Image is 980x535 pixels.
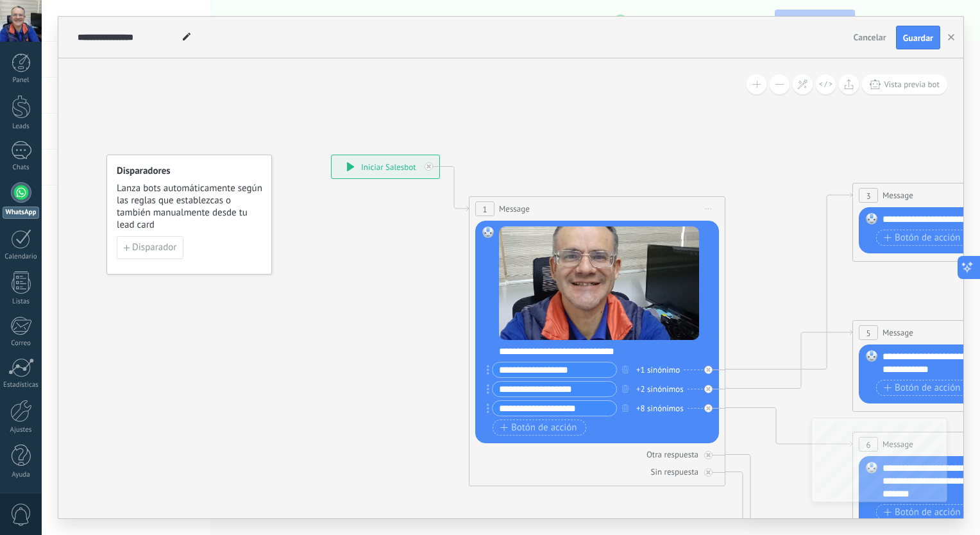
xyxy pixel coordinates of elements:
[884,383,961,393] span: Botón de acción
[3,339,40,348] div: Correo
[3,253,40,261] div: Calendario
[876,380,970,396] button: Botón de acción
[636,364,680,377] div: +1 sinónimo
[3,471,40,479] div: Ayuda
[3,76,40,85] div: Panel
[3,298,40,306] div: Listas
[884,507,961,518] span: Botón de acción
[903,33,933,42] span: Guardar
[884,79,940,90] span: Vista previa bot
[499,203,530,215] span: Message
[883,327,913,339] span: Message
[500,423,577,433] span: Botón de acción
[636,383,684,396] div: +2 sinónimos
[132,243,176,252] span: Disparador
[883,189,913,201] span: Message
[3,164,40,172] div: Chats
[482,204,487,215] span: 1
[3,207,39,219] div: WhatsApp
[896,26,940,50] button: Guardar
[493,420,586,436] button: Botón de acción
[876,230,970,246] button: Botón de acción
[117,236,183,259] button: Disparador
[849,28,891,47] button: Cancelar
[884,233,961,243] span: Botón de acción
[651,466,698,477] div: Sin respuesta
[117,165,263,177] h4: Disparadores
[862,74,947,94] button: Vista previa bot
[3,381,40,389] div: Estadísticas
[3,426,40,434] div: Ajustes
[3,123,40,131] div: Leads
[854,31,886,43] span: Cancelar
[876,504,970,520] button: Botón de acción
[117,182,263,231] span: Lanza bots automáticamente según las reglas que establezcas o también manualmente desde tu lead card
[866,191,870,201] span: 3
[646,449,698,460] div: Otra respuesta
[866,328,870,339] span: 5
[636,402,684,415] div: +8 sinónimos
[499,226,699,340] img: a0830c0a-100b-462f-b06a-608b54df7d32
[332,155,439,178] div: Iniciar Salesbot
